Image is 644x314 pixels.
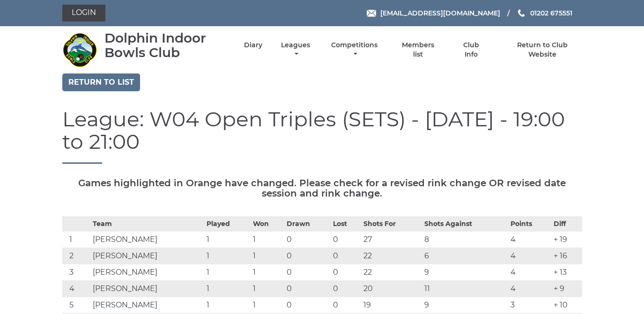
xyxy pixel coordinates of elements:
[62,5,105,22] a: Login
[62,32,97,67] img: Dolphin Indoor Bowls Club
[361,231,422,248] td: 27
[62,264,91,280] td: 3
[503,41,582,59] a: Return to Club Website
[551,297,582,313] td: + 10
[251,216,284,231] th: Won
[367,10,376,17] img: Email
[422,297,508,313] td: 9
[284,280,331,297] td: 0
[284,231,331,248] td: 0
[331,231,362,248] td: 0
[422,216,508,231] th: Shots Against
[251,297,284,313] td: 1
[204,264,251,280] td: 1
[551,248,582,264] td: + 16
[331,248,362,264] td: 0
[62,248,91,264] td: 2
[90,264,204,280] td: [PERSON_NAME]
[551,280,582,297] td: + 9
[284,248,331,264] td: 0
[331,216,362,231] th: Lost
[204,216,251,231] th: Played
[508,297,551,313] td: 3
[204,248,251,264] td: 1
[204,231,251,248] td: 1
[331,297,362,313] td: 0
[284,297,331,313] td: 0
[361,280,422,297] td: 20
[62,178,582,198] h5: Games highlighted in Orange have changed. Please check for a revised rink change OR revised date ...
[90,216,204,231] th: Team
[380,9,500,17] span: [EMAIL_ADDRESS][DOMAIN_NAME]
[456,41,487,59] a: Club Info
[508,248,551,264] td: 4
[104,31,228,60] div: Dolphin Indoor Bowls Club
[518,9,525,17] img: Phone us
[508,264,551,280] td: 4
[204,280,251,297] td: 1
[361,297,422,313] td: 19
[422,280,508,297] td: 11
[422,231,508,248] td: 8
[508,231,551,248] td: 4
[284,264,331,280] td: 0
[62,73,140,91] a: Return to list
[331,280,362,297] td: 0
[396,41,439,59] a: Members list
[508,216,551,231] th: Points
[90,248,204,264] td: [PERSON_NAME]
[367,8,500,18] a: Email [EMAIL_ADDRESS][DOMAIN_NAME]
[90,231,204,248] td: [PERSON_NAME]
[422,264,508,280] td: 9
[251,231,284,248] td: 1
[361,248,422,264] td: 22
[284,216,331,231] th: Drawn
[251,264,284,280] td: 1
[331,264,362,280] td: 0
[244,41,262,50] a: Diary
[62,231,91,248] td: 1
[251,280,284,297] td: 1
[551,264,582,280] td: + 13
[90,297,204,313] td: [PERSON_NAME]
[279,41,312,59] a: Leagues
[530,9,572,17] span: 01202 675551
[204,297,251,313] td: 1
[508,280,551,297] td: 4
[361,216,422,231] th: Shots For
[517,8,572,18] a: Phone us 01202 675551
[62,280,91,297] td: 4
[361,264,422,280] td: 22
[551,216,582,231] th: Diff
[551,231,582,248] td: + 19
[422,248,508,264] td: 6
[62,108,582,164] h1: League: W04 Open Triples (SETS) - [DATE] - 19:00 to 21:00
[62,297,91,313] td: 5
[251,248,284,264] td: 1
[90,280,204,297] td: [PERSON_NAME]
[329,41,380,59] a: Competitions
